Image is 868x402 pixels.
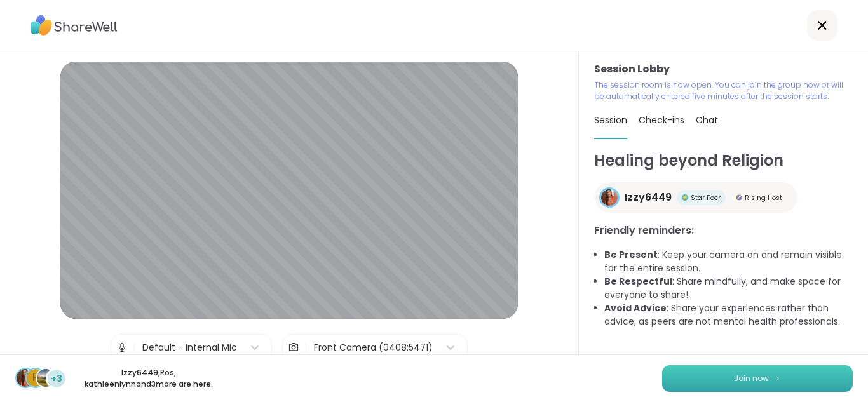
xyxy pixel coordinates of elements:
img: Camera [288,335,299,360]
span: Join now [734,373,769,384]
img: ShareWell Logomark [774,375,782,382]
img: Rising Host [736,194,742,201]
b: Avoid Advice [604,302,667,314]
b: Be Present [604,248,658,261]
img: Izzy6449 [17,369,34,387]
h3: Friendly reminders: [594,223,853,238]
p: Izzy6449 , Ros , kathleenlynn and 3 more are here. [78,367,220,390]
span: Check-ins [639,114,684,126]
li: : Keep your camera on and remain visible for the entire session. [604,248,853,275]
span: | [304,335,308,360]
p: The session room is now open. You can join the group now or will be automatically entered five mi... [594,79,853,102]
span: Chat [696,114,718,126]
span: Star Peer [691,193,721,203]
h3: Session Lobby [594,62,853,77]
span: Izzy6449 [625,190,672,205]
span: R [32,370,39,386]
b: Be Respectful [604,275,672,288]
span: +3 [51,372,62,385]
img: kathleenlynn [37,369,55,387]
li: : Share mindfully, and make space for everyone to share! [604,275,853,302]
img: Microphone [116,335,128,360]
a: Izzy6449Izzy6449Star PeerStar PeerRising HostRising Host [594,182,797,213]
img: ShareWell Logo [31,11,118,40]
div: Front Camera (0408:5471) [314,341,433,354]
li: : Share your experiences rather than advice, as peers are not mental health professionals. [604,302,853,328]
span: Session [594,114,627,126]
span: Rising Host [745,193,782,203]
h1: Healing beyond Religion [594,149,853,172]
span: | [133,335,136,360]
img: Izzy6449 [601,189,618,206]
button: Join now [662,365,853,392]
div: Default - Internal Mic [142,341,237,354]
img: Star Peer [682,194,688,201]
